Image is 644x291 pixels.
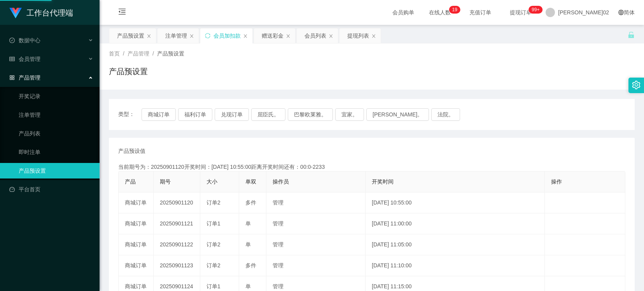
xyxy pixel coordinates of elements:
[19,56,40,62] font: 会员管理
[528,6,542,14] sup: 1043
[266,213,366,234] td: 管理
[119,234,154,255] td: 商城订单
[206,178,217,185] span: 大小
[118,163,625,171] div: 当前期号为：20250901120开奖时间：[DATE] 10:55:00距离开奖时间还有：00:0-2233
[206,220,220,227] span: 订单1
[469,9,491,16] font: 充值订单
[123,50,124,57] span: /
[245,220,251,227] span: 单
[26,0,73,25] h1: 工作台代理端
[618,10,624,15] i: 图标： global
[243,34,248,38] i: 图标： 关闭
[371,34,376,38] i: 图标： 关闭
[19,144,93,160] a: 即时注单
[335,108,364,121] button: 宜家。
[119,255,154,276] td: 商城订单
[266,192,366,213] td: 管理
[245,241,251,248] span: 单
[206,283,220,289] span: 订单1
[19,37,40,43] font: 数据中心
[125,178,136,185] span: 产品
[455,6,457,14] p: 9
[19,107,93,123] a: 注单管理
[273,178,289,185] span: 操作员
[19,126,93,141] a: 产品列表
[9,75,15,80] i: 图标： AppStore-O
[288,108,333,121] button: 巴黎欧莱雅。
[9,182,93,197] a: 图标： 仪表板平台首页
[119,192,154,213] td: 商城订单
[266,234,366,255] td: 管理
[286,34,290,38] i: 图标： 关闭
[213,28,241,43] div: 会员加扣款
[154,192,200,213] td: 20250901120
[429,9,451,16] font: 在线人数
[628,31,635,38] i: 图标： 解锁
[366,192,545,213] td: [DATE] 10:55:00
[431,108,460,121] button: 法院。
[632,81,640,89] i: 图标： 设置
[262,28,283,43] div: 赠送彩金
[551,178,562,185] span: 操作
[452,6,455,14] p: 1
[189,34,194,38] i: 图标： 关闭
[109,66,148,77] h1: 产品预设置
[329,34,333,38] i: 图标： 关闭
[206,241,220,248] span: 订单2
[510,9,532,16] font: 提现订单
[347,28,369,43] div: 提现列表
[624,9,635,16] font: 简体
[245,178,256,185] span: 单双
[366,108,429,121] button: [PERSON_NAME]。
[206,199,220,206] span: 订单2
[19,163,93,178] a: 产品预设置
[205,33,210,38] i: 图标: sync
[178,108,212,121] button: 福利订单
[251,108,285,121] button: 屈臣氏。
[245,199,256,206] span: 多件
[9,56,15,62] i: 图标： table
[449,6,460,14] sup: 19
[157,50,184,57] span: 产品预设置
[152,50,154,57] span: /
[19,88,93,104] a: 开奖记录
[245,262,256,268] span: 多件
[118,108,142,121] span: 类型：
[154,234,200,255] td: 20250901122
[128,50,149,57] span: 产品管理
[142,108,176,121] button: 商城订单
[215,108,249,121] button: 兑现订单
[245,283,251,289] span: 单
[9,8,22,19] img: logo.9652507e.png
[109,0,135,25] i: 图标： menu-fold
[117,28,144,43] div: 产品预设置
[109,50,120,57] span: 首页
[118,147,145,155] span: 产品预设值
[304,28,326,43] div: 会员列表
[154,255,200,276] td: 20250901123
[147,34,151,38] i: 图标： 关闭
[160,178,171,185] span: 期号
[19,74,40,81] font: 产品管理
[366,213,545,234] td: [DATE] 11:00:00
[9,9,73,16] a: 工作台代理端
[366,255,545,276] td: [DATE] 11:10:00
[165,28,187,43] div: 注单管理
[366,234,545,255] td: [DATE] 11:05:00
[119,213,154,234] td: 商城订单
[372,178,394,185] span: 开奖时间
[154,213,200,234] td: 20250901121
[206,262,220,268] span: 订单2
[266,255,366,276] td: 管理
[9,38,15,43] i: 图标： check-circle-o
